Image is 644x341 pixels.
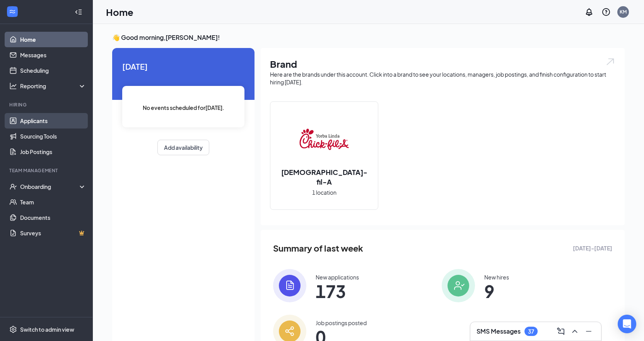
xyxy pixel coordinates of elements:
div: Team Management [9,167,85,174]
svg: Notifications [584,7,594,17]
h1: Brand [270,57,615,70]
svg: WorkstreamLogo [9,8,16,15]
div: Reporting [20,82,87,90]
svg: ComposeMessage [556,327,565,336]
div: Onboarding [20,183,80,190]
svg: Analysis [9,82,17,90]
div: Hiring [9,101,85,108]
svg: UserCheck [9,183,17,190]
div: Open Intercom Messenger [618,315,636,333]
svg: ChevronUp [570,327,579,336]
svg: Collapse [75,8,82,16]
button: Minimize [583,325,595,338]
span: Summary of last week [273,242,363,255]
h3: 👋 Good morning, [PERSON_NAME] ! [112,33,625,42]
span: 173 [316,284,359,298]
svg: Settings [9,326,17,333]
img: icon [273,269,306,302]
span: [DATE] - [DATE] [573,244,612,252]
svg: QuestionInfo [601,7,611,17]
div: 37 [528,328,534,335]
img: Chick-fil-A [299,115,349,164]
svg: Minimize [584,327,593,336]
h1: Home [106,5,133,19]
a: Job Postings [20,144,86,159]
div: New hires [484,273,509,281]
img: icon [442,269,475,302]
div: Switch to admin view [20,326,74,333]
a: Scheduling [20,63,86,78]
div: Job postings posted [316,319,367,327]
a: Sourcing Tools [20,129,86,144]
a: Applicants [20,113,86,129]
button: ChevronUp [569,325,581,338]
a: SurveysCrown [20,225,86,241]
span: 1 location [312,188,337,197]
a: Home [20,32,86,47]
span: [DATE] [122,60,244,72]
h2: [DEMOGRAPHIC_DATA]-fil-A [270,167,378,187]
h3: SMS Messages [477,327,521,336]
button: Add availability [157,140,209,155]
a: Documents [20,210,86,225]
div: KM [620,9,627,15]
span: No events scheduled for [DATE] . [143,103,224,112]
button: ComposeMessage [555,325,567,338]
span: 9 [484,284,509,298]
a: Messages [20,47,86,63]
div: Here are the brands under this account. Click into a brand to see your locations, managers, job p... [270,70,615,86]
div: New applications [316,273,359,281]
a: Team [20,194,86,210]
img: open.6027fd2a22e1237b5b06.svg [605,57,615,66]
